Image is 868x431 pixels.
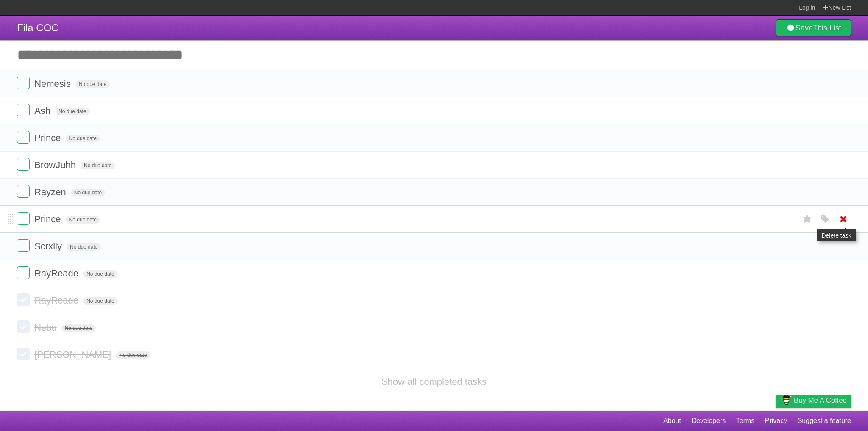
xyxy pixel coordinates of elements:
a: Developers [691,413,726,429]
span: Nebu [34,322,59,333]
a: Buy me a coffee [776,392,851,408]
a: About [663,413,681,429]
span: No due date [66,135,100,142]
label: Done [17,293,30,306]
span: Fila COC [17,22,59,33]
span: No due date [55,108,89,115]
span: No due date [71,189,105,196]
label: Done [17,104,30,116]
span: Rayzen [34,187,68,197]
span: BrowJuhh [34,160,78,170]
a: SaveThis List [776,19,851,36]
label: Done [17,239,30,252]
label: Done [17,77,30,89]
span: Prince [34,214,63,224]
b: This List [813,24,841,32]
label: Done [17,348,30,360]
span: No due date [116,351,150,359]
label: Done [17,185,30,198]
span: Ash [34,105,53,116]
span: No due date [83,297,117,305]
label: Done [17,266,30,279]
span: No due date [81,162,115,169]
span: Scrxlly [34,241,64,251]
span: Nemesis [34,78,73,89]
span: No due date [83,270,117,278]
a: Privacy [765,413,787,429]
a: Suggest a feature [798,413,851,429]
label: Done [17,158,30,171]
span: No due date [67,243,101,251]
label: Done [17,212,30,225]
span: Prince [34,133,63,143]
label: Done [17,320,30,333]
span: [PERSON_NAME] [34,349,113,360]
span: No due date [75,80,110,88]
label: Done [17,131,30,144]
span: RayReade [34,295,81,306]
span: Buy me a coffee [794,393,847,408]
a: Show all completed tasks [381,376,487,387]
img: Buy me a coffee [780,393,792,407]
label: Star task [799,212,815,226]
span: RayReade [34,268,81,279]
span: No due date [61,324,96,332]
span: No due date [66,216,100,224]
a: Terms [736,413,755,429]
